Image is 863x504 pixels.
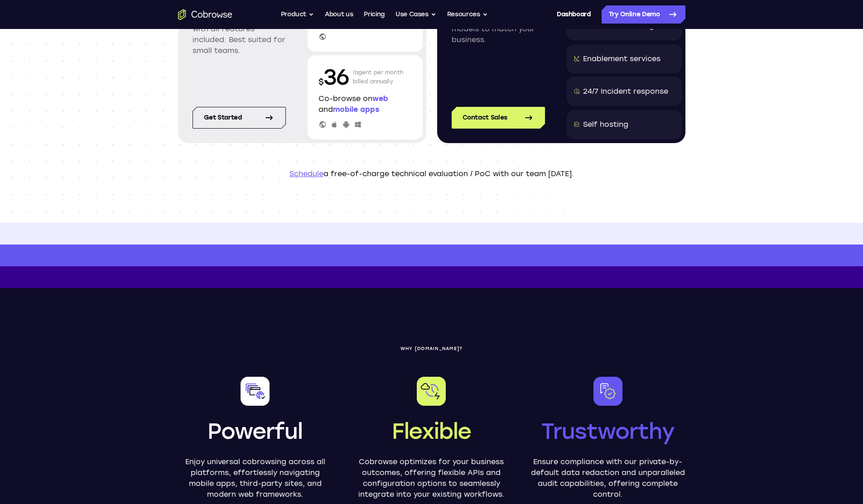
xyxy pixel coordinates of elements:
[353,62,404,91] p: /agent per month billed annually
[557,5,591,24] a: Dashboard
[583,86,668,97] div: 24/7 Incident response
[452,107,545,129] a: Contact Sales
[178,9,232,20] a: Go to the home page
[541,417,675,446] h3: Trustworthy
[583,53,661,64] div: Enablement services
[318,77,324,87] span: $
[289,169,323,178] a: Schedule
[354,456,509,500] p: Cobrowse optimizes for your business outcomes, offering flexible APIs and configuration options t...
[530,456,685,500] p: Ensure compliance with our private-by-default data redaction and unparalleled audit capabilities,...
[447,5,488,24] button: Resources
[392,417,471,446] h3: Flexible
[193,13,286,56] p: Simple per agent pricing with all features included. Best suited for small teams.
[602,5,685,24] a: Try Online Demo
[395,5,436,24] button: Use Cases
[281,5,314,24] button: Product
[333,105,379,114] span: mobile apps
[193,107,286,129] a: Get started
[372,94,388,103] span: web
[452,13,545,45] p: Enterprise pricing models to match your business.
[364,5,385,24] a: Pricing
[583,119,628,130] div: Self hosting
[178,346,685,351] p: WHY [DOMAIN_NAME]?
[178,168,685,179] p: a free-of-charge technical evaluation / PoC with our team [DATE].
[318,93,412,115] p: Co-browse on and
[178,456,333,500] p: Enjoy universal cobrowsing across all platforms, effortlessly navigating mobile apps, third-party...
[207,417,302,446] h3: Powerful
[325,5,353,24] a: About us
[318,62,349,91] p: 36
